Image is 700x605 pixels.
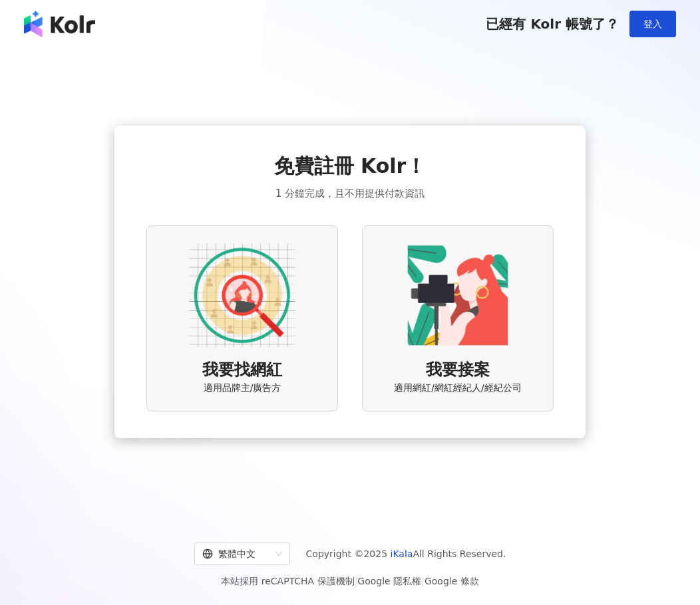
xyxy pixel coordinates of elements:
span: 本站採用 reCAPTCHA 保護機制 [221,573,478,589]
a: Google 隱私權 [357,576,421,586]
span: 免費註冊 Kolr！ [274,152,427,180]
span: 已經有 Kolr 帳號了？ [486,16,619,32]
div: 繁體中文 [202,543,270,564]
button: 登入 [629,11,676,37]
span: | [355,576,358,586]
span: | [421,576,425,586]
span: Copyright © 2025 All Rights Reserved. [306,546,506,562]
span: 適用品牌主/廣告方 [204,382,281,395]
a: iKala [391,548,413,559]
span: 登入 [643,19,662,29]
img: AD identity option [189,242,295,348]
img: KOL identity option [405,242,511,348]
span: 1 分鐘完成，且不用提供付款資訊 [275,185,425,201]
img: logo [24,11,95,37]
span: 適用網紅/網紅經紀人/經紀公司 [394,382,521,395]
span: 我要找網紅 [202,359,282,382]
a: Google 條款 [425,576,479,586]
span: 我要接案 [426,359,490,382]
